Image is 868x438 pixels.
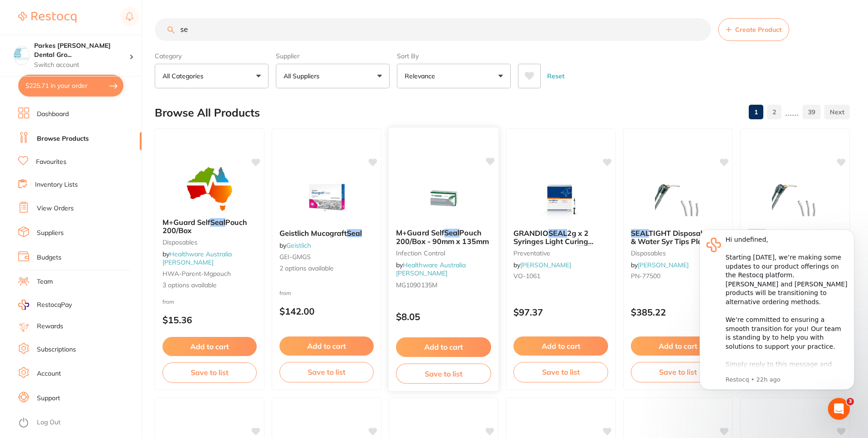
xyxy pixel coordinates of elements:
a: RestocqPay [18,300,72,310]
button: Save to list [396,363,491,384]
img: GRANDIO SEAL 2g x 2 Syringes Light Curing Fissure Sealant [531,176,590,222]
span: from [162,298,174,305]
span: by [396,261,466,278]
b: M+Guard Self Seal Pouch 200/Box - 90mm x 135mm [396,229,491,245]
h2: Browse All Products [155,107,260,119]
span: MG1090135M [396,280,437,289]
small: Disposables [162,239,257,246]
a: Geistlich [286,241,311,250]
button: Create Product [718,18,789,41]
input: Search Products [155,18,711,41]
p: Switch account [34,61,129,70]
a: Browse Products [37,134,89,143]
b: M+Guard Self Seal Pouch 200/Box [162,218,257,235]
img: SEAL TIGHT Disposable Air & Water Syr Tips Plastic x 200 [765,176,824,222]
img: SEAL TIGHT Disposable Air & Water Syr Tips Plastic x 1500 [648,176,707,222]
a: Log Out [37,418,61,427]
p: ...... [785,107,799,117]
p: $15.36 [162,315,257,325]
img: M+Guard Self Seal Pouch 200/Box [180,165,239,211]
label: Supplier [276,52,390,60]
a: Account [37,369,61,378]
span: TIGHT Disposable Air & Water Syr Tips Plastic x 1500 [631,229,723,255]
a: Suppliers [37,229,64,238]
a: Support [37,394,60,403]
span: HWA-parent-mgpouch [162,270,231,278]
a: 39 [802,103,821,121]
span: by [631,261,689,269]
small: disposables [631,250,725,257]
span: by [279,241,311,250]
p: All Categories [162,71,207,81]
button: Save to list [279,362,374,382]
button: Log Out [18,416,139,430]
a: [PERSON_NAME] [520,261,571,269]
h4: Parkes Baker Dental Group [34,41,129,59]
img: Restocq Logo [18,12,76,23]
a: [PERSON_NAME] [638,261,689,269]
button: Add to cart [396,337,491,357]
a: Team [37,277,53,286]
a: Healthware Australia [PERSON_NAME] [396,261,466,278]
span: 3 [847,398,854,405]
span: RestocqPay [37,300,72,310]
a: Dashboard [37,110,69,119]
b: Geistlich Mucograft Seal [279,229,374,237]
span: GEI-GMGS [279,253,311,261]
a: Inventory Lists [35,180,78,189]
a: Rewards [37,322,63,331]
a: View Orders [37,204,74,213]
a: Budgets [37,253,61,262]
span: by [513,261,571,269]
em: Seal [576,245,591,255]
span: M+Guard Self [396,228,444,237]
button: Reset [544,64,567,88]
span: ant [591,245,603,255]
span: Geistlich Mucograft [279,229,347,238]
span: Pouch 200/Box - 90mm x 135mm [396,228,489,246]
span: 3 options available [162,281,257,290]
img: M+Guard Self Seal Pouch 200/Box - 90mm x 135mm [414,175,473,221]
button: Save to list [513,362,608,382]
small: preventative [513,250,608,257]
span: Pouch 200/Box [162,218,247,235]
button: Save to list [631,362,725,382]
span: 2 options available [279,264,374,273]
em: SEAL [631,229,649,238]
div: Hi undefined, ​ Starting [DATE], we’re making some updates to our product offerings on the Restoc... [40,20,162,234]
span: PN-77500 [631,272,660,280]
button: Save to list [162,362,257,382]
span: VO-1061 [513,272,540,280]
em: Seal [347,229,362,238]
button: Add to cart [279,336,374,356]
em: Seal [210,218,225,227]
span: GRANDIO [513,229,548,238]
span: by [162,250,232,266]
span: Create Product [735,26,782,33]
img: RestocqPay [18,300,29,310]
button: All Suppliers [276,64,390,88]
p: $385.22 [631,307,725,317]
p: $97.37 [513,307,608,317]
a: 2 [767,103,782,121]
a: Healthware Australia [PERSON_NAME] [162,250,232,266]
button: $225.71 in your order [18,75,123,97]
small: infection control [396,249,491,256]
label: Category [155,52,269,60]
a: Subscriptions [37,345,76,354]
p: $142.00 [279,306,374,316]
b: GRANDIO SEAL 2g x 2 Syringes Light Curing Fissure Sealant [513,229,608,246]
button: Add to cart [162,337,257,356]
span: M+Guard Self [162,218,210,227]
iframe: Intercom live chat [828,398,850,420]
button: Relevance [397,64,511,88]
span: from [279,290,291,296]
img: Parkes Baker Dental Group [14,46,29,61]
button: Add to cart [631,336,725,356]
a: Favourites [36,158,66,167]
p: Message from Restocq, sent 22h ago [40,160,162,168]
em: Seal [444,228,459,237]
